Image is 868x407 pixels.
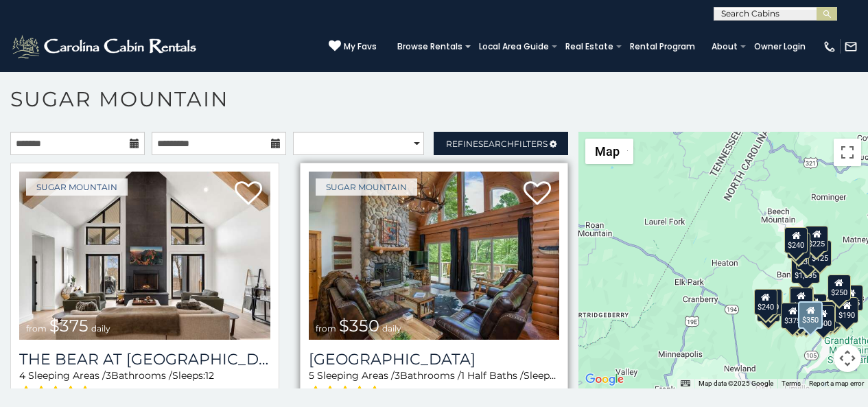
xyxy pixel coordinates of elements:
span: 3 [395,369,400,382]
a: Open this area in Google Maps (opens a new window) [582,371,627,388]
div: $1,095 [791,257,820,283]
div: $125 [808,240,832,266]
span: daily [91,323,110,334]
img: mail-regular-white.png [844,40,858,54]
span: $375 [49,316,89,336]
img: White-1-2.png [10,33,200,60]
span: from [26,323,47,334]
button: Map camera controls [834,345,861,372]
span: 3 [106,369,111,382]
a: Sugar Mountain [26,178,128,196]
img: Grouse Moor Lodge [309,172,560,340]
div: Sleeping Areas / Bathrooms / Sleeps: [309,369,560,404]
a: The Bear At [GEOGRAPHIC_DATA] [19,350,270,369]
img: The Bear At Sugar Mountain [19,172,270,340]
span: Map [595,144,620,159]
a: The Bear At Sugar Mountain from $375 daily [19,172,270,340]
a: Local Area Guide [472,37,556,56]
span: 5 [309,369,314,382]
span: (13 reviews) [385,386,449,404]
a: Real Estate [559,37,620,56]
span: 4 [19,369,25,382]
span: (6 reviews) [96,386,158,404]
span: $350 [339,316,379,336]
div: $190 [835,297,858,323]
a: Add to favorites [524,180,551,209]
a: Add to favorites [235,180,262,209]
span: from [316,323,336,334]
button: Keyboard shortcuts [681,379,690,388]
a: Owner Login [747,37,812,56]
a: Terms [782,380,801,387]
span: My Favs [344,40,377,53]
a: [GEOGRAPHIC_DATA] [309,350,560,369]
a: Rental Program [623,37,702,56]
div: $195 [819,301,842,327]
span: Refine Filters [446,139,548,149]
div: $190 [789,286,812,312]
div: $200 [804,294,827,320]
span: daily [382,323,401,334]
span: 12 [205,369,214,382]
div: $225 [805,226,828,252]
h3: Grouse Moor Lodge [309,350,560,369]
a: Grouse Moor Lodge from $350 daily [309,172,560,340]
div: $240 [754,289,777,315]
div: $155 [840,285,863,311]
h3: The Bear At Sugar Mountain [19,350,270,369]
a: My Favs [329,40,377,54]
span: 12 [556,369,565,382]
div: $300 [790,288,813,314]
a: Browse Rentals [390,37,469,56]
a: Report a map error [809,380,864,387]
a: About [705,37,744,56]
div: $350 [798,301,823,329]
span: 1 Half Baths / [461,369,524,382]
div: $500 [812,305,835,332]
a: Sugar Mountain [316,178,417,196]
a: RefineSearchFilters [434,132,568,155]
button: Toggle fullscreen view [834,139,861,166]
button: Change map style [585,139,633,164]
img: phone-regular-white.png [823,40,836,54]
div: Sleeping Areas / Bathrooms / Sleeps: [19,369,270,404]
div: $250 [828,275,851,301]
div: $375 [782,303,805,329]
span: Map data ©2025 Google [699,380,773,387]
img: Google [582,371,627,388]
span: Search [478,139,514,149]
div: $240 [784,227,808,253]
